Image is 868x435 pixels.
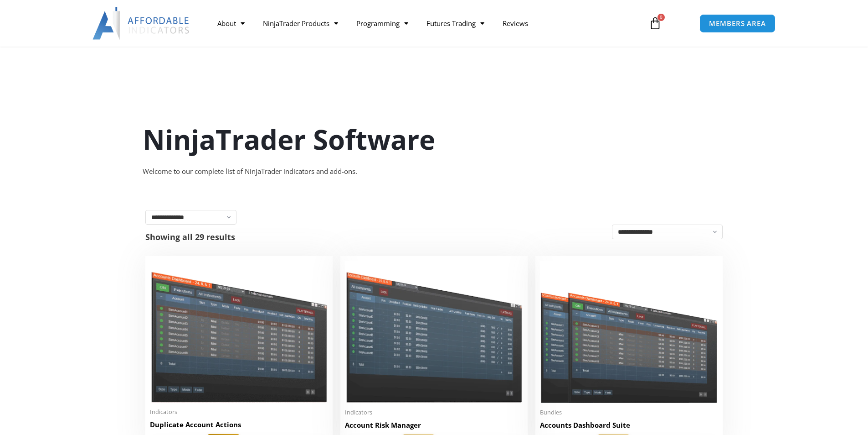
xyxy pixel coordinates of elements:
[145,233,235,241] p: Showing all 29 results
[150,261,328,403] img: Duplicate Account Actions
[143,165,726,178] div: Welcome to our complete list of NinjaTrader indicators and add-ons.
[493,13,537,34] a: Reviews
[92,7,190,40] img: LogoAI | Affordable Indicators – NinjaTrader
[657,14,665,21] span: 0
[540,420,718,435] a: Accounts Dashboard Suite
[345,420,523,435] a: Account Risk Manager
[143,120,726,158] h1: NinjaTrader Software
[254,13,347,34] a: NinjaTrader Products
[150,408,328,416] span: Indicators
[150,420,328,434] a: Duplicate Account Actions
[208,13,638,34] nav: Menu
[709,20,766,27] span: MEMBERS AREA
[345,420,523,430] h2: Account Risk Manager
[612,225,723,239] select: Shop order
[347,13,417,34] a: Programming
[540,409,718,416] span: Bundles
[150,420,328,430] h2: Duplicate Account Actions
[417,13,493,34] a: Futures Trading
[208,13,254,34] a: About
[540,420,718,430] h2: Accounts Dashboard Suite
[345,261,523,403] img: Account Risk Manager
[699,14,776,33] a: MEMBERS AREA
[540,261,718,403] img: Accounts Dashboard Suite
[345,409,523,416] span: Indicators
[635,10,675,37] a: 0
